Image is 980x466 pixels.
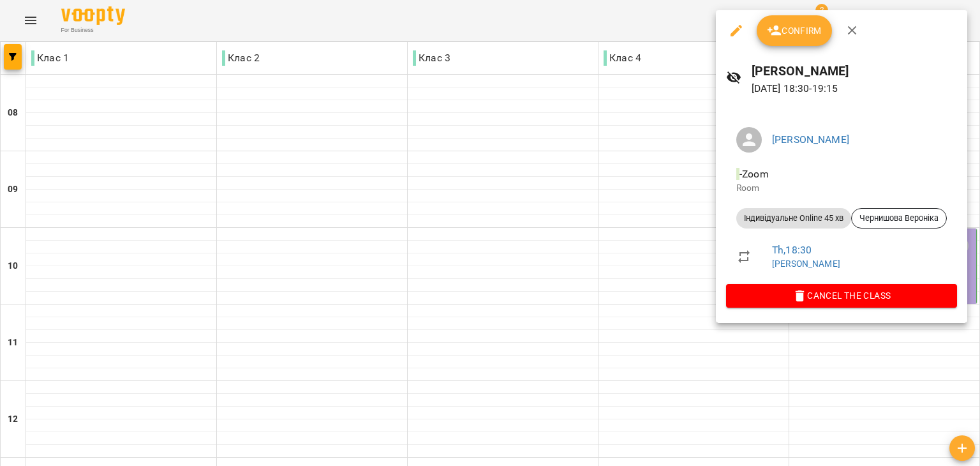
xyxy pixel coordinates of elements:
[757,15,832,46] button: Confirm
[852,213,946,224] span: Чернишова Вероніка
[736,168,771,180] span: - Zoom
[736,288,947,303] span: Cancel the class
[772,133,849,146] a: [PERSON_NAME]
[851,208,947,229] div: Чернишова Вероніка
[736,182,947,195] p: Room
[772,259,840,269] a: [PERSON_NAME]
[772,244,812,256] a: Th , 18:30
[752,61,957,81] h6: [PERSON_NAME]
[736,213,851,224] span: Індивідуальне Online 45 хв
[767,23,822,38] span: Confirm
[726,284,957,307] button: Cancel the class
[752,81,957,96] p: [DATE] 18:30 - 19:15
